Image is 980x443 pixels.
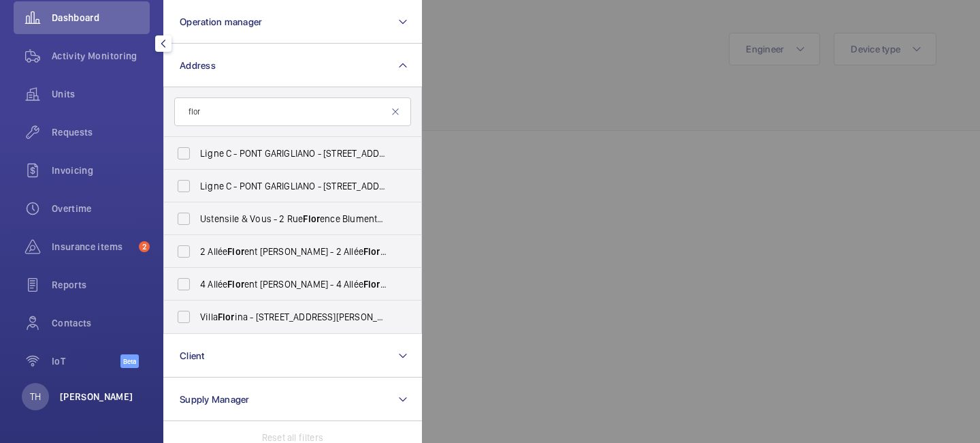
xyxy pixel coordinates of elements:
[120,354,139,368] span: Beta
[30,390,41,403] p: TH
[139,241,150,252] span: 2
[52,164,150,177] span: Invoicing
[52,240,133,254] span: Insurance items
[52,11,150,25] span: Dashboard
[52,316,150,330] span: Contacts
[60,390,133,403] p: [PERSON_NAME]
[52,354,120,368] span: IoT
[52,125,150,139] span: Requests
[52,278,150,292] span: Reports
[52,49,150,63] span: Activity Monitoring
[52,202,150,215] span: Overtime
[52,87,150,101] span: Units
